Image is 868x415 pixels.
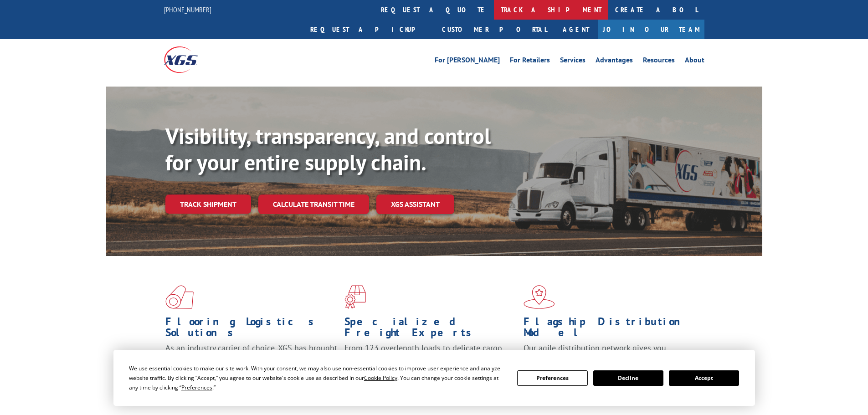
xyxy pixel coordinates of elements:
a: XGS ASSISTANT [376,195,454,214]
h1: Flooring Logistics Solutions [165,316,338,343]
img: xgs-icon-focused-on-flooring-red [344,285,366,309]
span: Cookie Policy [364,374,397,382]
a: Services [560,56,586,67]
a: Join Our Team [598,20,704,39]
a: Customer Portal [435,20,554,39]
button: Decline [593,370,663,386]
button: Preferences [517,370,587,386]
a: Agent [554,20,598,39]
a: For Retailers [510,56,550,67]
div: Cookie Consent Prompt [113,350,755,406]
a: For [PERSON_NAME] [435,56,500,67]
p: From 123 overlength loads to delicate cargo, our experienced staff knows the best way to move you... [344,343,517,383]
span: As an industry carrier of choice, XGS has brought innovation and dedication to flooring logistics... [165,343,337,375]
span: Preferences [181,384,212,391]
a: Calculate transit time [258,195,369,214]
b: Visibility, transparency, and control for your entire supply chain. [165,122,491,176]
span: Our agile distribution network gives you nationwide inventory management on demand. [524,343,691,364]
a: Resources [643,56,675,67]
a: Request a pickup [303,20,435,39]
div: We use essential cookies to make our site work. With your consent, we may also use non-essential ... [129,364,506,392]
a: [PHONE_NUMBER] [164,5,211,14]
a: Track shipment [165,195,251,214]
h1: Specialized Freight Experts [344,316,517,343]
h1: Flagship Distribution Model [524,316,696,343]
a: Advantages [596,56,633,67]
button: Accept [669,370,739,386]
img: xgs-icon-total-supply-chain-intelligence-red [165,285,194,309]
a: About [685,56,704,67]
img: xgs-icon-flagship-distribution-model-red [524,285,555,309]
